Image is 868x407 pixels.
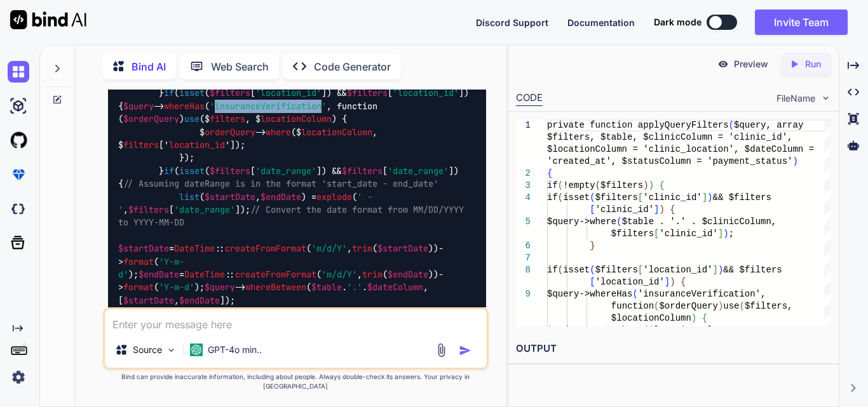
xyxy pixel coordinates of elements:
span: $endDate [388,269,428,280]
span: $filters [342,165,383,177]
span: $orderQuery [659,301,717,311]
span: 'Y-m-d' [159,282,194,293]
span: ) [718,265,723,275]
span: ; [729,229,734,239]
img: darkCloudIdeIcon [8,198,29,220]
span: whereHas [164,100,205,112]
span: 'Y-m-d' [118,256,184,280]
span: Documentation [567,17,635,28]
span: $dateColumn [367,282,423,293]
span: ) [718,301,723,311]
span: Discord Support [476,17,548,28]
span: list [179,191,200,203]
span: 'location_id' [255,88,322,99]
span: where [266,126,291,138]
span: format [123,256,154,267]
span: $filters [347,88,388,99]
span: createFromFormat [225,243,306,255]
span: function [611,301,654,311]
span: 'insuranceVerification', [638,289,766,299]
span: ( [595,180,600,190]
span: trim [352,243,372,255]
div: 7 [516,252,531,264]
span: private function applyQueryFilters [547,120,729,130]
span: 'm/d/Y' [311,243,347,255]
span: $startDate [205,191,255,203]
span: ( [558,265,563,275]
span: ) [792,156,797,166]
span: ) [643,180,648,190]
span: { [670,204,675,215]
span: Dark mode [654,16,702,29]
div: 6 [516,240,531,252]
div: 10 [516,324,531,337]
img: preview [717,58,729,70]
button: Discord Support [476,16,548,29]
div: 5 [516,216,531,228]
span: [ [590,277,595,287]
span: if [547,192,558,203]
span: [ [654,229,659,239]
span: ] [718,229,723,239]
p: Web Search [211,59,269,74]
span: $query->where [547,217,616,227]
div: 3 [516,180,531,192]
p: Preview [734,58,768,70]
span: ( [740,301,745,311]
span: $startDate [377,243,428,255]
img: chevron down [820,93,831,103]
span: location_id [169,139,225,150]
span: DateTime [174,243,215,255]
button: Invite Team [755,10,848,35]
span: if [547,265,558,275]
span: ] [654,204,659,215]
span: $filters, $table, $clinicColumn = 'clinic_id', [547,132,792,142]
span: DateTime [184,269,225,280]
span: ] [702,192,707,203]
span: { [681,277,686,287]
span: $table [311,282,342,293]
span: } [590,241,595,251]
span: $filters [595,265,638,275]
span: $query, array [734,120,803,130]
span: ( [729,120,734,130]
img: GPT-4o mini [190,344,203,356]
div: 9 [516,288,531,300]
span: $query [205,282,235,293]
span: ( [590,265,595,275]
p: Run [805,58,821,70]
span: locationColumn [261,114,332,125]
span: $filters [210,88,250,99]
span: { [660,180,665,190]
span: ] [713,265,718,275]
span: filters [123,139,159,150]
span: 'created_at', $statusColumn = 'payment_status' [547,156,792,166]
span: ( [558,180,563,190]
button: Documentation [567,16,635,29]
img: icon [459,344,471,357]
span: createFromFormat [235,269,316,280]
span: if [164,88,174,99]
div: CODE [516,91,543,106]
img: attachment [434,343,449,357]
span: FileName [776,92,815,105]
span: trim [362,269,383,280]
img: githubLight [8,130,29,151]
span: $filters, [745,301,793,311]
span: 'clinic_id' [659,229,717,239]
span: 'location_id' [643,265,712,275]
p: Code Generator [314,59,391,74]
span: 'date_range' [255,165,316,177]
span: 'date_range' [174,204,235,215]
span: $filters [210,165,250,177]
p: Bind can provide inaccurate information, including about people. Always double-check its answers.... [103,372,489,391]
img: chat [8,61,29,83]
span: ( [654,301,659,311]
div: 8 [516,264,531,276]
span: && $filters [723,265,782,275]
span: ( [632,289,637,299]
span: ) [691,313,696,323]
span: ] [665,277,670,287]
span: whereBetween [245,282,306,293]
span: // Convert the date format from MM/DD/YYYY to YYYY-MM-DD [118,204,469,228]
